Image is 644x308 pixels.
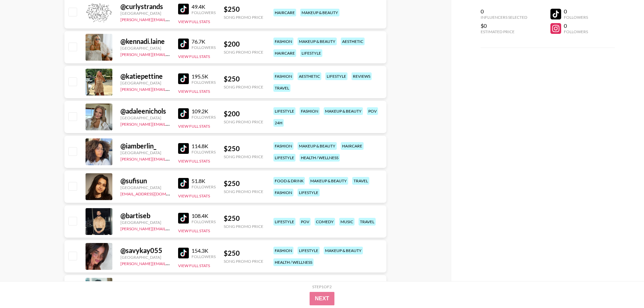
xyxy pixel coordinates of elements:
div: @ katiepettine [120,72,170,80]
div: 24h [273,119,284,127]
iframe: Drift Widget Chat Controller [610,274,636,300]
button: View Full Stats [178,54,210,59]
div: 0 [564,22,588,29]
div: travel [352,177,369,185]
div: lifestyle [300,49,322,57]
div: $ 250 [224,75,263,83]
button: View Full Stats [178,19,210,24]
div: haircare [273,9,296,16]
div: Song Promo Price [224,50,263,55]
button: View Full Stats [178,124,210,129]
div: [GEOGRAPHIC_DATA] [120,255,170,260]
div: @ savykay055 [120,246,170,255]
div: Song Promo Price [224,259,263,264]
div: lifestyle [298,247,320,254]
div: fashion [273,247,293,254]
div: makeup & beauty [298,38,337,45]
div: Song Promo Price [224,189,263,194]
div: comedy [315,218,335,226]
div: [GEOGRAPHIC_DATA] [120,115,170,120]
div: fashion [273,189,293,196]
div: lifestyle [273,154,296,162]
img: TikTok [178,143,189,154]
div: Song Promo Price [224,154,263,159]
div: health / wellness [300,154,340,162]
div: @ bartiseb [120,211,170,220]
div: 109.2K [192,108,216,115]
div: haircare [341,142,364,150]
button: View Full Stats [178,263,210,268]
div: $ 250 [224,5,263,13]
img: TikTok [178,178,189,189]
div: Song Promo Price [224,84,263,89]
div: 76.7K [192,38,216,45]
div: Song Promo Price [224,224,263,229]
div: Song Promo Price [224,15,263,20]
div: 154.3K [192,247,216,254]
div: music [339,218,355,226]
div: @ sufisun [120,177,170,185]
a: [PERSON_NAME][EMAIL_ADDRESS][DOMAIN_NAME] [120,120,220,127]
a: [PERSON_NAME][EMAIL_ADDRESS][DOMAIN_NAME] [120,16,220,22]
div: lifestyle [273,107,296,115]
button: View Full Stats [178,193,210,198]
div: Followers [192,219,216,224]
div: aesthetic [341,38,365,45]
div: fashion [273,142,293,150]
div: reviews [352,72,372,80]
a: [PERSON_NAME][EMAIL_ADDRESS][PERSON_NAME][DOMAIN_NAME] [120,155,252,162]
div: pov [367,107,378,115]
div: $ 200 [224,40,263,48]
div: 49.4K [192,3,216,10]
div: $0 [481,22,527,29]
img: TikTok [178,73,189,84]
div: @ adaleenichols [120,107,170,115]
div: $ 250 [224,179,263,188]
div: health / wellness [273,258,314,266]
div: aesthetic [298,72,321,80]
img: TikTok [178,108,189,119]
div: makeup & beauty [309,177,348,185]
div: 108.4K [192,212,216,219]
div: Followers [192,184,216,189]
div: lifestyle [298,189,320,196]
div: makeup & beauty [298,142,337,150]
div: 195.5K [192,73,216,80]
div: makeup & beauty [324,107,363,115]
a: [EMAIL_ADDRESS][DOMAIN_NAME] [120,190,188,196]
div: [GEOGRAPHIC_DATA] [120,46,170,51]
div: Influencers Selected [481,15,527,20]
div: [GEOGRAPHIC_DATA] [120,220,170,225]
div: pov [300,218,311,226]
div: fashion [273,72,293,80]
div: Followers [192,10,216,15]
button: View Full Stats [178,89,210,94]
div: Step 1 of 2 [312,284,332,289]
div: Followers [192,254,216,259]
div: makeup & beauty [324,247,363,254]
div: [GEOGRAPHIC_DATA] [120,150,170,155]
div: Followers [564,29,588,34]
div: Song Promo Price [224,119,263,124]
div: @ curlystrands [120,2,170,11]
div: [GEOGRAPHIC_DATA] [120,80,170,85]
div: fashion [300,107,320,115]
div: Estimated Price [481,29,527,34]
div: 0 [481,8,527,15]
button: View Full Stats [178,159,210,164]
div: @ iamberlin_ [120,142,170,150]
div: Followers [192,115,216,120]
div: travel [359,218,376,226]
div: fashion [273,38,293,45]
div: $ 250 [224,144,263,153]
a: [PERSON_NAME][EMAIL_ADDRESS][DOMAIN_NAME] [120,225,220,231]
div: haircare [273,49,296,57]
div: @ kennadi.laine [120,37,170,46]
button: View Full Stats [178,228,210,233]
div: makeup & beauty [300,9,339,16]
a: [PERSON_NAME][EMAIL_ADDRESS][DOMAIN_NAME] [120,85,220,92]
div: [GEOGRAPHIC_DATA] [120,185,170,190]
div: [GEOGRAPHIC_DATA] [120,11,170,16]
div: travel [273,84,290,92]
div: 0 [564,8,588,15]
